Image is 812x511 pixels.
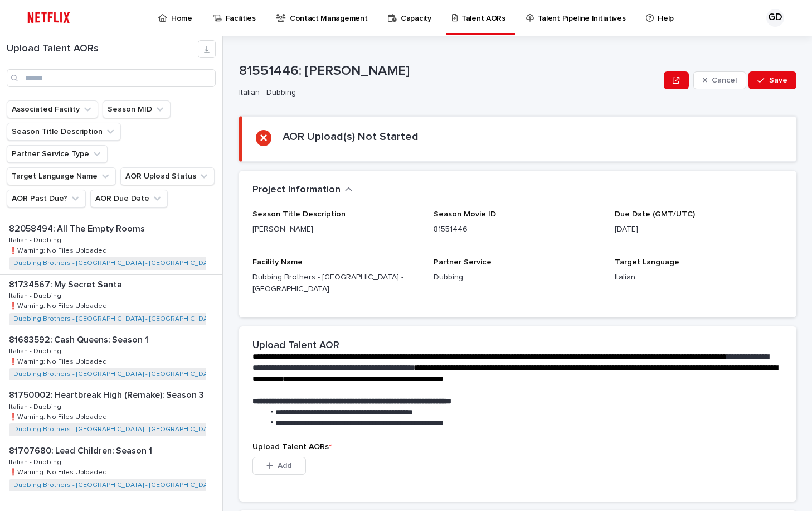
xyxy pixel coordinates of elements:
p: Italian [615,272,782,283]
span: Target Language [615,258,679,266]
button: Cancel [693,71,747,89]
p: 81683592: Cash Queens: Season 1 [9,332,150,345]
h2: Project Information [252,184,341,196]
p: 81551446 [434,224,601,235]
p: 81750002: Heartbreak High (Remake): Season 3 [9,388,206,401]
input: Search [7,69,216,87]
span: Upload Talent AORs [252,443,332,451]
button: AOR Past Due? [7,190,86,208]
p: Italian - Dubbing [9,401,64,411]
span: Partner Service [434,258,492,266]
button: Add [252,457,306,475]
a: Dubbing Brothers - [GEOGRAPHIC_DATA] - [GEOGRAPHIC_DATA] [13,370,217,378]
h2: AOR Upload(s) Not Started [283,130,419,143]
a: Dubbing Brothers - [GEOGRAPHIC_DATA] - [GEOGRAPHIC_DATA] [13,315,217,323]
p: [DATE] [615,224,782,235]
span: Add [278,462,291,470]
img: ifQbXi3ZQGMSEF7WDB7W [22,7,75,29]
button: AOR Upload Status [120,167,215,185]
p: 82058494: All The Empty Rooms [9,221,147,234]
p: ❗️Warning: No Files Uploaded [9,356,109,366]
button: Save [748,71,796,89]
button: Season MID [103,100,171,118]
p: ❗️Warning: No Files Uploaded [9,466,109,476]
span: Cancel [712,76,737,84]
p: ❗️Warning: No Files Uploaded [9,300,109,310]
a: Dubbing Brothers - [GEOGRAPHIC_DATA] - [GEOGRAPHIC_DATA] [13,259,217,267]
p: Dubbing Brothers - [GEOGRAPHIC_DATA] - [GEOGRAPHIC_DATA] [252,272,420,295]
p: 81707680: Lead Children: Season 1 [9,443,154,456]
p: Italian - Dubbing [9,290,64,300]
span: Save [769,76,787,84]
button: Season Title Description [7,123,121,141]
span: Due Date (GMT/UTC) [615,210,695,218]
span: Season Title Description [252,210,346,218]
button: Partner Service Type [7,145,108,163]
a: Dubbing Brothers - [GEOGRAPHIC_DATA] - [GEOGRAPHIC_DATA] [13,481,217,489]
button: Associated Facility [7,100,98,118]
p: Dubbing [434,272,601,283]
div: GD [766,9,784,27]
a: Dubbing Brothers - [GEOGRAPHIC_DATA] - [GEOGRAPHIC_DATA] [13,426,217,433]
p: 81551446: [PERSON_NAME] [239,63,660,79]
p: [PERSON_NAME] [252,224,420,235]
p: ❗️Warning: No Files Uploaded [9,245,109,255]
p: Italian - Dubbing [239,88,655,98]
h2: Upload Talent AOR [252,340,339,352]
button: AOR Due Date [90,190,168,208]
p: ❗️Warning: No Files Uploaded [9,411,109,421]
p: 81734567: My Secret Santa [9,277,124,290]
button: Target Language Name [7,167,116,185]
span: Facility Name [252,258,303,266]
h1: Upload Talent AORs [7,43,198,55]
p: Italian - Dubbing [9,456,64,466]
span: Season Movie ID [434,210,496,218]
p: Italian - Dubbing [9,234,64,244]
button: Project Information [252,184,353,196]
p: Italian - Dubbing [9,345,64,355]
